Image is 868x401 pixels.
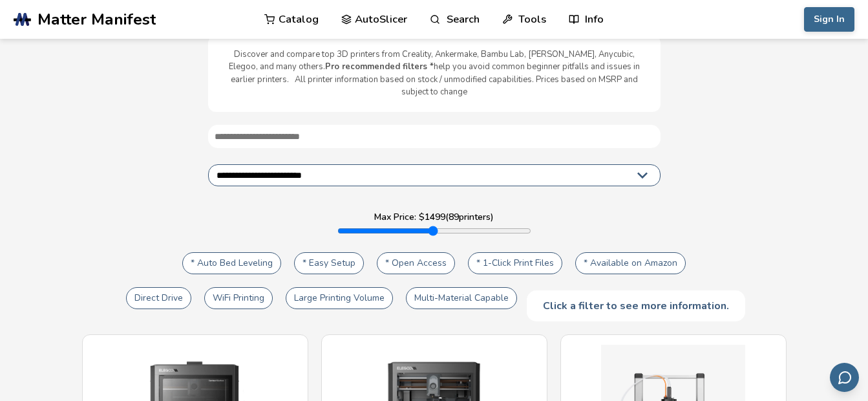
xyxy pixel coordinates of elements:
button: WiFi Printing [204,287,273,309]
button: Sign In [804,7,854,32]
button: Multi-Material Capable [406,287,517,309]
b: Pro recommended filters * [325,61,434,72]
button: * Available on Amazon [575,252,686,274]
button: * Easy Setup [294,252,364,274]
button: * Open Access [377,252,455,274]
span: Matter Manifest [37,10,156,28]
button: Large Printing Volume [286,287,393,309]
button: * 1-Click Print Files [468,252,562,274]
label: Max Price: $ 1499 ( 89 printers) [374,212,494,222]
div: Click a filter to see more information. [527,290,745,321]
button: Send feedback via email [830,363,859,392]
button: Direct Drive [126,287,191,309]
button: * Auto Bed Leveling [182,252,281,274]
p: Discover and compare top 3D printers from Creality, Ankermake, Bambu Lab, [PERSON_NAME], Anycubic... [221,49,648,99]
